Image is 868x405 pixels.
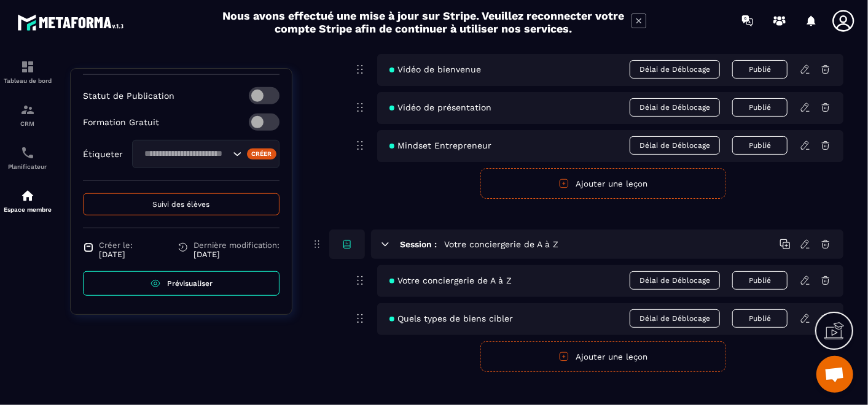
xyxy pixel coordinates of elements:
[194,250,280,259] p: [DATE]
[20,60,35,74] img: formation
[389,314,513,323] span: Quels types de biens cibler
[167,279,213,288] span: Prévisualiser
[3,136,52,179] a: schedulerschedulerPlanificateur
[480,168,726,199] button: Ajouter une leçon
[732,136,788,155] button: Publié
[630,271,720,290] span: Délai de Déblocage
[3,163,52,170] p: Planificateur
[83,271,280,296] a: Prévisualiser
[83,193,280,215] button: Suivi des élèves
[630,98,720,117] span: Délai de Déblocage
[389,64,481,74] span: Vidéo de bienvenue
[630,136,720,155] span: Délai de Déblocage
[247,148,277,160] div: Créer
[3,120,52,127] p: CRM
[732,309,788,328] button: Publié
[389,276,512,285] span: Votre conciergerie de A à Z
[17,11,128,34] img: logo
[630,309,720,328] span: Délai de Déblocage
[732,98,788,117] button: Publié
[140,147,230,161] input: Search for option
[3,50,52,93] a: formationformationTableau de bord
[132,140,280,168] div: Search for option
[20,102,35,117] img: formation
[389,141,491,150] span: Mindset Entrepreneur
[444,238,558,250] h5: Votre conciergerie de A à Z
[20,145,35,160] img: scheduler
[3,179,52,222] a: automationsautomationsEspace membre
[83,149,123,159] p: Étiqueter
[3,93,52,136] a: formationformationCRM
[3,206,52,213] p: Espace membre
[99,250,133,259] p: [DATE]
[83,91,174,101] p: Statut de Publication
[99,241,133,250] span: Créer le:
[222,9,625,35] h2: Nous avons effectué une mise à jour sur Stripe. Veuillez reconnecter votre compte Stripe afin de ...
[732,271,788,290] button: Publié
[400,239,437,249] h6: Session :
[816,356,853,393] div: Ouvrir le chat
[389,102,491,112] span: Vidéo de présentation
[480,341,726,372] button: Ajouter une leçon
[630,60,720,79] span: Délai de Déblocage
[194,241,280,250] span: Dernière modification:
[153,200,210,209] span: Suivi des élèves
[83,117,159,127] p: Formation Gratuit
[20,188,35,203] img: automations
[3,77,52,84] p: Tableau de bord
[732,60,788,79] button: Publié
